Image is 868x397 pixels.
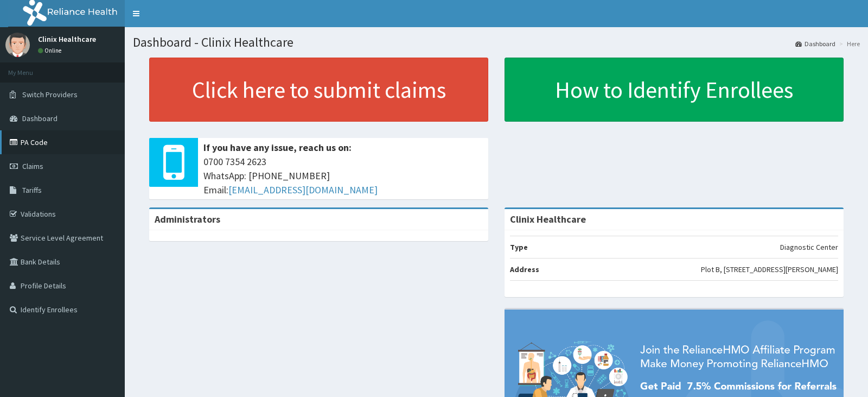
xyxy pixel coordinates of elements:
[22,90,78,99] span: Switch Providers
[510,264,539,274] b: Address
[228,184,378,196] a: [EMAIL_ADDRESS][DOMAIN_NAME]
[780,242,838,253] p: Diagnostic Center
[133,35,860,49] h1: Dashboard - Clinix Healthcare
[38,47,64,54] a: Online
[155,213,220,225] b: Administrators
[22,185,42,195] span: Tariffs
[22,114,58,123] span: Dashboard
[22,161,43,171] span: Claims
[510,242,528,252] b: Type
[203,155,483,197] span: 0700 7354 2623 WhatsApp: [PHONE_NUMBER] Email:
[505,58,844,122] a: How to Identify Enrollees
[5,33,30,57] img: User Image
[837,39,860,48] li: Here
[149,58,488,122] a: Click here to submit claims
[203,141,352,154] b: If you have any issue, reach us on:
[701,264,838,275] p: Plot B, [STREET_ADDRESS][PERSON_NAME]
[510,213,586,225] strong: Clinix Healthcare
[38,35,96,43] p: Clinix Healthcare
[795,39,835,48] a: Dashboard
